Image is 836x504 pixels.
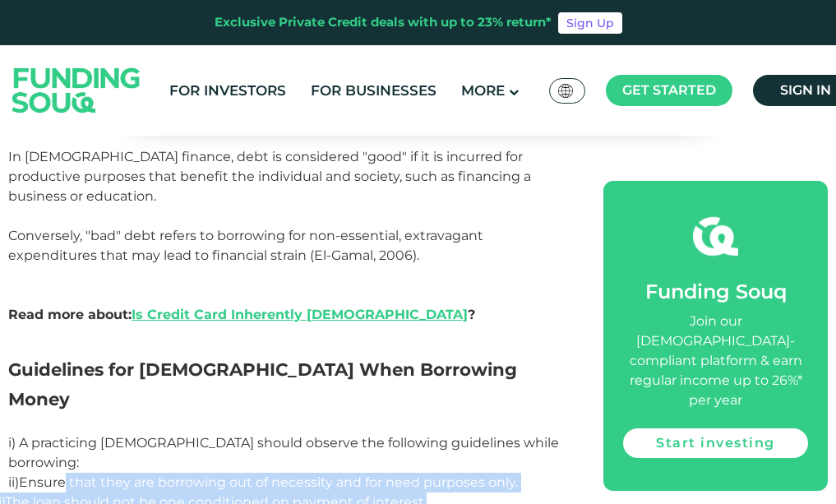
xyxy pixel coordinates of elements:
div: Join our [DEMOGRAPHIC_DATA]-compliant platform & earn regular income up to 26%* per year [623,312,808,410]
span: Get started [622,82,716,98]
a: Start investing [623,428,808,458]
strong: Read more about: ? [8,307,475,322]
img: fsicon [693,214,738,259]
span: ii) [8,474,19,490]
span: Funding Souq [645,280,787,303]
a: Is Credit Card Inherently [DEMOGRAPHIC_DATA] [132,307,468,322]
p: In [DEMOGRAPHIC_DATA] finance, debt is considered "good" if it is incurred for productive purpose... [8,147,566,325]
span: Guidelines for [DEMOGRAPHIC_DATA] When Borrowing Money [8,358,517,409]
img: SA Flag [558,84,573,98]
div: Exclusive Private Credit deals with up to 23% return* [215,13,552,32]
a: Sign Up [558,12,622,34]
span: Ensure that they are borrowing out of necessity and for need purposes only. [19,474,518,490]
a: For Investors [165,77,290,104]
span: Sign in [780,82,831,98]
p: i) A practicing [DEMOGRAPHIC_DATA] should observe the following guidelines while borrowing: [8,433,566,473]
a: For Businesses [307,77,441,104]
span: More [461,82,505,99]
